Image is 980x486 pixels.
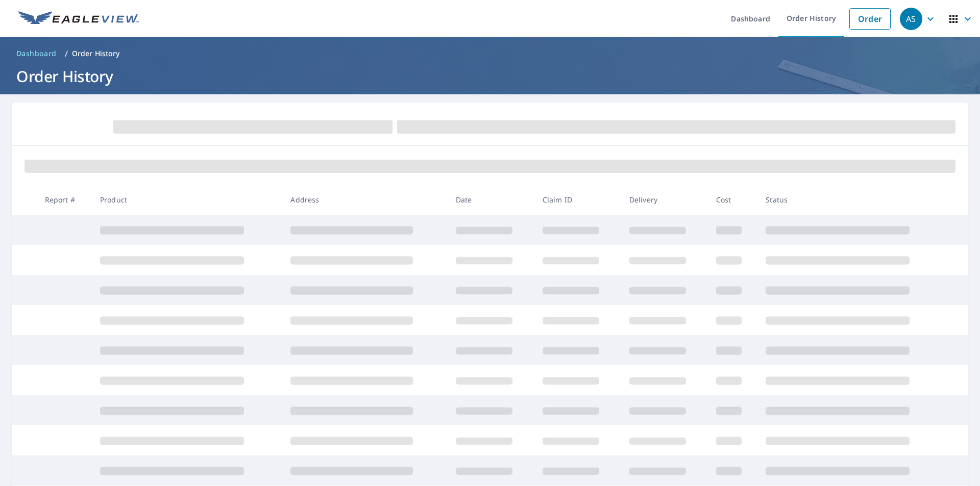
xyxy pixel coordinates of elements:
[18,11,139,27] img: EV Logo
[12,45,61,62] a: Dashboard
[900,8,922,30] div: AS
[72,48,120,59] p: Order History
[282,185,447,215] th: Address
[92,185,282,215] th: Product
[757,185,948,215] th: Status
[37,185,92,215] th: Report #
[12,45,968,62] nav: breadcrumb
[65,47,68,60] li: /
[849,8,891,30] a: Order
[534,185,621,215] th: Claim ID
[448,185,534,215] th: Date
[12,66,968,87] h1: Order History
[708,185,758,215] th: Cost
[16,48,57,59] span: Dashboard
[621,185,708,215] th: Delivery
